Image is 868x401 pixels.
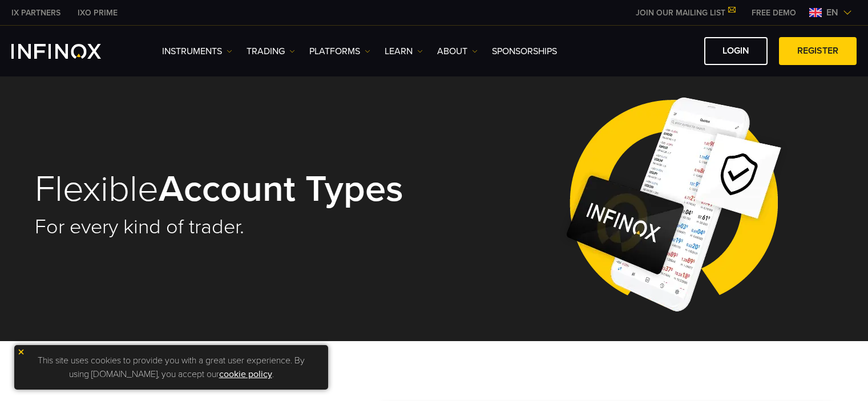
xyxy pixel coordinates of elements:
h1: Flexible [35,170,418,209]
a: Learn [385,44,423,58]
a: ABOUT [437,44,478,58]
a: SPONSORSHIPS [492,44,557,58]
a: INFINOX [69,7,126,19]
a: JOIN OUR MAILING LIST [627,8,743,18]
span: en [822,6,843,19]
a: REGISTER [779,37,857,65]
a: TRADING [247,44,295,58]
a: INFINOX Logo [11,44,128,59]
a: INFINOX [3,7,69,19]
strong: Account Types [159,167,403,212]
h2: For every kind of trader. [35,214,418,240]
img: yellow close icon [17,348,25,356]
a: INFINOX MENU [743,7,805,19]
a: LOGIN [704,37,768,65]
a: Instruments [162,44,232,58]
p: This site uses cookies to provide you with a great user experience. By using [DOMAIN_NAME], you a... [20,351,322,384]
a: PLATFORMS [309,44,370,58]
a: cookie policy [219,368,272,380]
